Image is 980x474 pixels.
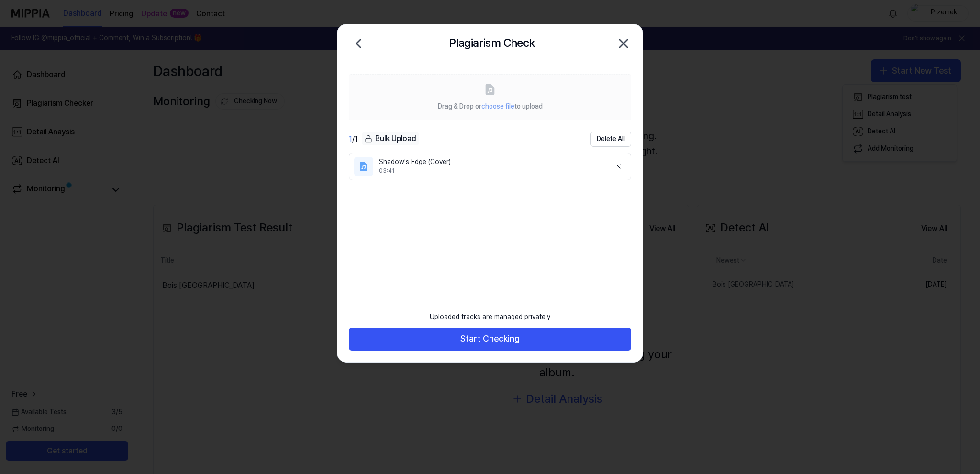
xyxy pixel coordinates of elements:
[438,102,543,110] span: Drag & Drop or to upload
[449,34,535,52] h2: Plagiarism Check
[362,132,419,145] div: Bulk Upload
[424,307,556,328] div: Uploaded tracks are managed privately
[362,132,419,146] button: Bulk Upload
[379,157,603,167] div: Shadow's Edge (Cover)
[349,134,352,143] span: 1
[349,328,631,351] button: Start Checking
[379,167,603,175] div: 03:41
[349,133,358,145] div: / 1
[481,102,514,110] span: choose file
[590,132,631,147] button: Delete All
